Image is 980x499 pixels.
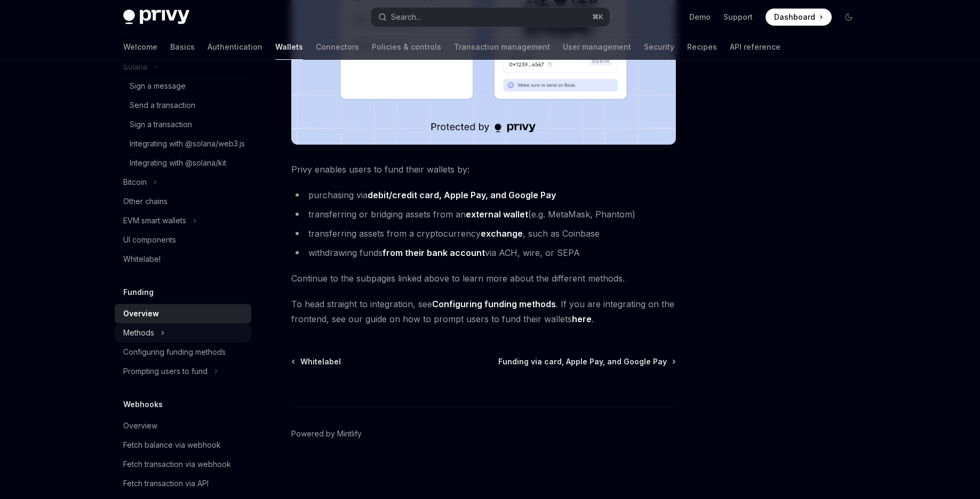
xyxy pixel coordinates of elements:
a: from their bank account [383,247,485,259]
a: Configuring funding methods [115,342,251,362]
a: Transaction management [454,34,550,60]
span: Continue to the subpages linked above to learn more about the different methods. [291,271,676,286]
a: Overview [115,304,251,323]
a: Recipes [687,34,717,60]
li: transferring or bridging assets from an (e.g. MetaMask, Phantom) [291,207,676,222]
button: Toggle Bitcoin section [115,173,251,192]
div: Sign a message [130,80,186,92]
span: Whitelabel [300,356,341,367]
span: To head straight to integration, see . If you are integrating on the frontend, see our guide on h... [291,297,676,326]
div: Configuring funding methods [123,346,226,358]
a: Send a transaction [115,96,251,115]
span: Funding via card, Apple Pay, and Google Pay [498,356,667,367]
a: Sign a transaction [115,115,251,134]
a: Funding via card, Apple Pay, and Google Pay [498,356,675,367]
span: Dashboard [774,12,815,22]
div: Overview [123,419,157,432]
div: Overview [123,307,159,320]
a: debit/credit card, Apple Pay, and Google Pay [368,190,556,201]
a: Fetch balance via webhook [115,435,251,455]
div: Search... [391,11,421,24]
li: withdrawing funds via ACH, wire, or SEPA [291,245,676,260]
a: Sign a message [115,76,251,96]
div: Whitelabel [123,253,161,266]
a: API reference [730,34,780,60]
div: Fetch transaction via webhook [123,458,231,471]
a: Configuring funding methods [432,299,556,310]
li: transferring assets from a cryptocurrency , such as Coinbase [291,226,676,241]
img: dark logo [123,10,189,25]
a: Powered by Mintlify [291,428,362,439]
div: Bitcoin [123,176,147,189]
div: EVM smart wallets [123,214,186,227]
button: Toggle dark mode [840,9,857,26]
div: Methods [123,326,154,339]
button: Toggle Methods section [115,323,251,342]
a: Policies & controls [372,34,441,60]
a: Other chains [115,192,251,211]
div: Prompting users to fund [123,365,208,378]
div: Integrating with @solana/web3.js [130,137,245,150]
a: Overview [115,416,251,435]
a: Support [723,12,753,22]
a: Dashboard [766,9,832,26]
a: Demo [689,12,711,22]
a: Whitelabel [292,356,341,367]
a: Authentication [208,34,262,60]
span: ⌘ K [592,13,603,21]
a: here [572,314,592,325]
li: purchasing via [291,188,676,202]
a: Security [644,34,674,60]
div: UI components [123,233,176,246]
a: Connectors [316,34,359,60]
div: Other chains [123,195,168,208]
div: Fetch transaction via API [123,477,209,490]
button: Toggle Prompting users to fund section [115,362,251,381]
span: Privy enables users to fund their wallets by: [291,162,676,177]
a: Integrating with @solana/kit [115,153,251,173]
a: exchange [481,228,523,239]
a: Welcome [123,34,157,60]
a: Integrating with @solana/web3.js [115,134,251,153]
a: Fetch transaction via API [115,474,251,493]
a: User management [563,34,631,60]
a: Wallets [275,34,303,60]
a: Whitelabel [115,250,251,269]
a: external wallet [466,209,528,220]
div: Send a transaction [130,99,195,112]
a: UI components [115,230,251,250]
button: Toggle EVM smart wallets section [115,211,251,230]
a: Fetch transaction via webhook [115,455,251,474]
div: Integrating with @solana/kit [130,157,226,169]
a: Basics [170,34,195,60]
div: Sign a transaction [130,118,192,131]
button: Open search [371,7,610,27]
div: Fetch balance via webhook [123,439,221,451]
h5: Funding [123,286,154,299]
h5: Webhooks [123,398,163,411]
